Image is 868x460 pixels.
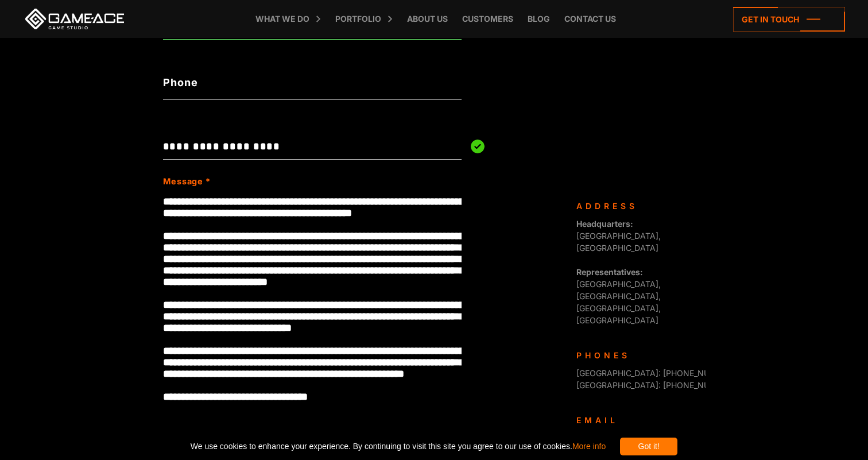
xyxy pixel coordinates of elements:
[620,438,677,455] div: Got it!
[163,175,210,188] label: Message *
[576,219,661,253] span: [GEOGRAPHIC_DATA], [GEOGRAPHIC_DATA]
[191,438,606,455] span: We use cookies to enhance your experience. By continuing to visit this site you agree to our use ...
[576,380,735,390] span: [GEOGRAPHIC_DATA]: [PHONE_NUMBER]
[576,349,697,361] div: Phones
[576,267,661,325] span: [GEOGRAPHIC_DATA], [GEOGRAPHIC_DATA], [GEOGRAPHIC_DATA], [GEOGRAPHIC_DATA]
[576,368,735,378] span: [GEOGRAPHIC_DATA]: [PHONE_NUMBER]
[576,219,633,229] strong: Headquarters:
[576,267,643,277] strong: Representatives:
[576,414,697,426] div: Email
[576,200,697,212] div: Address
[572,442,606,451] a: More info
[733,7,845,32] a: Get in touch
[163,75,462,90] label: Phone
